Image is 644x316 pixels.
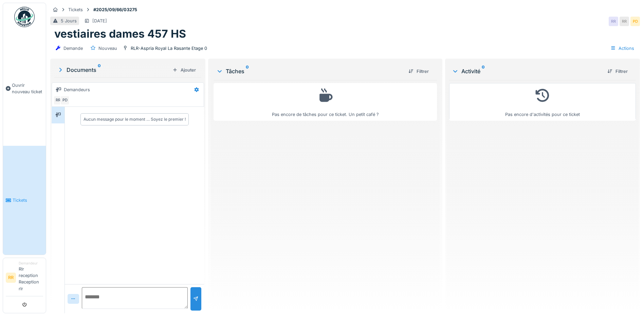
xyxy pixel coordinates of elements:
[14,7,35,27] img: Badge_color-CXgf-gQk.svg
[91,6,140,13] strong: #2025/09/66/03275
[630,17,640,26] div: PD
[13,197,43,203] span: Tickets
[607,43,637,53] div: Actions
[61,18,77,24] div: 5 Jours
[216,67,403,75] div: Tâches
[63,45,83,52] div: Demande
[131,45,207,52] div: RLR-Aspria Royal La Rasante Etage 0
[454,86,631,118] div: Pas encore d'activités pour ce ticket
[60,96,70,105] div: PD
[482,67,485,75] sup: 0
[452,67,602,75] div: Activité
[19,261,43,266] div: Demandeur
[6,273,16,283] li: RR
[57,66,170,74] div: Documents
[609,17,618,26] div: RR
[98,45,117,52] div: Nouveau
[19,261,43,295] li: Rlr reception Reception rlr
[170,65,199,75] div: Ajouter
[6,261,43,296] a: RR DemandeurRlr reception Reception rlr
[84,116,186,122] div: Aucun message pour le moment … Soyez le premier !
[406,67,431,76] div: Filtrer
[605,67,630,76] div: Filtrer
[64,86,90,93] div: Demandeurs
[53,96,63,105] div: RR
[620,17,629,26] div: RR
[246,67,249,75] sup: 0
[98,66,101,74] sup: 0
[68,6,83,13] div: Tickets
[92,18,107,24] div: [DATE]
[12,82,43,95] span: Ouvrir nouveau ticket
[3,146,46,254] a: Tickets
[218,86,433,118] div: Pas encore de tâches pour ce ticket. Un petit café ?
[3,31,46,146] a: Ouvrir nouveau ticket
[54,27,186,40] h1: vestiaires dames 457 HS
